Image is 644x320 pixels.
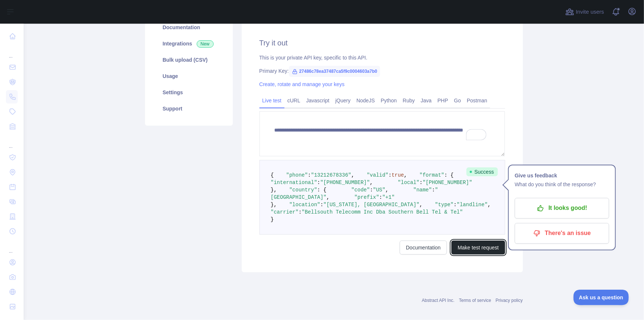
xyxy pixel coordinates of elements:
span: "Bellsouth Telecomm Inc Dba Southern Bell Tel & Tel" [302,209,463,215]
span: "international" [271,180,317,185]
span: } [271,217,274,222]
span: "country" [289,187,317,193]
span: }, [271,187,277,193]
span: "landline" [457,202,488,208]
button: It looks good! [515,198,609,219]
span: : [454,202,457,208]
span: , [404,172,407,178]
button: There's an issue [515,223,609,244]
a: jQuery [333,95,354,106]
span: : [432,187,435,193]
a: Bulk upload (CSV) [154,52,224,68]
a: NodeJS [354,95,378,106]
a: Documentation [154,19,224,35]
span: "13212678336" [311,172,351,178]
iframe: Toggle Customer Support [574,290,629,305]
a: Ruby [400,95,418,106]
span: "[GEOGRAPHIC_DATA]" [271,187,438,200]
p: What do you think of the response? [515,180,609,189]
a: Settings [154,84,224,101]
span: , [385,187,388,193]
span: "[PHONE_NUMBER]" [320,180,370,185]
div: This is your private API key, specific to this API. [259,54,505,61]
span: : { [317,187,327,193]
a: Javascript [303,95,333,106]
span: "location" [289,202,320,208]
a: Postman [464,95,490,106]
span: , [327,194,330,200]
button: Make test request [451,241,505,255]
span: "[PHONE_NUMBER]" [423,180,472,185]
span: "prefix" [354,194,379,200]
span: "carrier" [271,209,299,215]
a: Python [378,95,400,106]
span: Success [466,167,498,176]
span: Invite users [576,8,604,16]
span: : [389,172,392,178]
a: Integrations New [154,35,224,52]
span: 27486c78ea37487ca5f9c0004603a7b0 [289,66,380,77]
a: Usage [154,68,224,84]
span: , [488,202,491,208]
a: Documentation [400,241,447,255]
h2: Try it out [259,38,505,48]
p: There's an issue [520,227,604,240]
span: : [379,194,382,200]
div: ... [6,239,18,254]
div: ... [6,135,18,149]
span: "[US_STATE], [GEOGRAPHIC_DATA]" [323,202,419,208]
span: : [308,172,311,178]
span: : [299,209,302,215]
span: "type" [435,202,454,208]
span: "code" [351,187,370,193]
span: "phone" [286,172,308,178]
span: , [370,180,373,185]
a: Support [154,101,224,117]
span: "US" [373,187,386,193]
a: Abstract API Inc. [422,298,455,303]
span: , [351,172,354,178]
span: "valid" [367,172,389,178]
span: : [370,187,373,193]
a: Create, rotate and manage your keys [259,81,345,87]
span: : [420,180,423,185]
a: Go [451,95,464,106]
span: : [317,180,320,185]
h1: Give us feedback [515,171,609,180]
span: New [197,40,214,48]
span: { [271,172,274,178]
a: cURL [285,95,303,106]
span: "+1" [382,194,395,200]
span: "name" [413,187,432,193]
button: Invite users [564,6,606,18]
p: It looks good! [520,202,604,215]
span: }, [271,202,277,208]
span: "local" [398,180,420,185]
a: Privacy policy [496,298,523,303]
a: PHP [435,95,451,106]
span: "format" [420,172,444,178]
textarea: To enrich screen reader interactions, please activate Accessibility in Grammarly extension settings [259,111,505,156]
span: : { [444,172,454,178]
a: Java [418,95,435,106]
div: ... [6,44,18,59]
div: Primary Key: [259,67,505,75]
span: , [420,202,423,208]
a: Live test [259,95,285,106]
span: : [320,202,323,208]
span: true [392,172,404,178]
a: Terms of service [459,298,491,303]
